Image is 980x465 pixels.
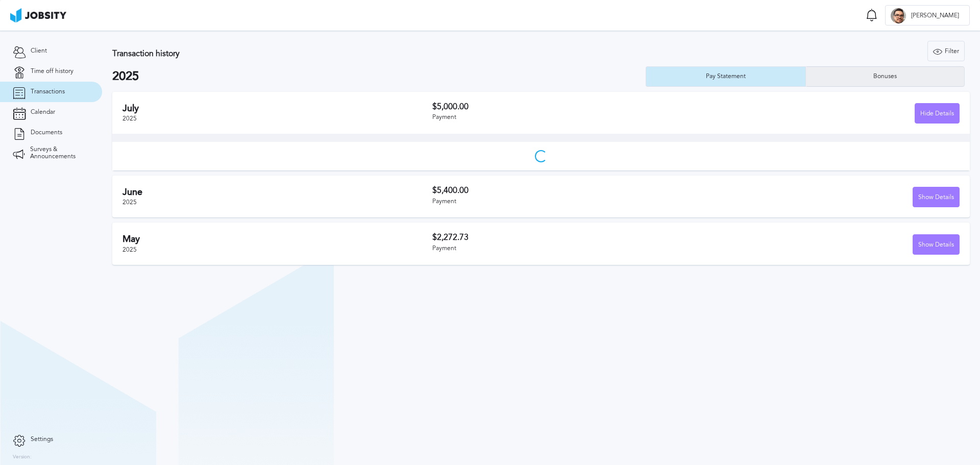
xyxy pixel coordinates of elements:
[927,41,965,61] button: Filter
[31,436,53,443] span: Settings
[31,129,62,136] span: Documents
[122,199,137,206] span: 2025
[891,8,906,23] div: R
[122,234,432,244] h2: May
[432,245,696,252] div: Payment
[10,8,66,22] img: ab4bad089aa723f57921c736e9817d99.png
[805,66,965,87] button: Bonuses
[432,233,696,242] h3: $2,272.73
[432,198,696,205] div: Payment
[885,5,970,26] button: R[PERSON_NAME]
[913,187,960,207] button: Show Details
[31,47,47,55] span: Client
[122,187,432,198] h2: June
[122,103,432,114] h2: July
[30,146,89,160] span: Surveys & Announcements
[31,68,73,75] span: Time off history
[122,115,137,122] span: 2025
[432,186,696,195] h3: $5,400.00
[432,114,696,121] div: Payment
[928,41,964,62] div: Filter
[31,109,55,116] span: Calendar
[646,66,805,87] button: Pay Statement
[112,49,579,58] h3: Transaction history
[701,73,751,80] div: Pay Statement
[913,235,959,255] div: Show Details
[915,103,960,124] button: Hide Details
[906,12,964,19] span: [PERSON_NAME]
[915,104,959,124] div: Hide Details
[913,234,960,255] button: Show Details
[868,73,902,80] div: Bonuses
[31,88,65,95] span: Transactions
[913,187,959,208] div: Show Details
[112,69,646,84] h2: 2025
[13,454,32,460] label: Version:
[432,102,696,111] h3: $5,000.00
[122,246,137,253] span: 2025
